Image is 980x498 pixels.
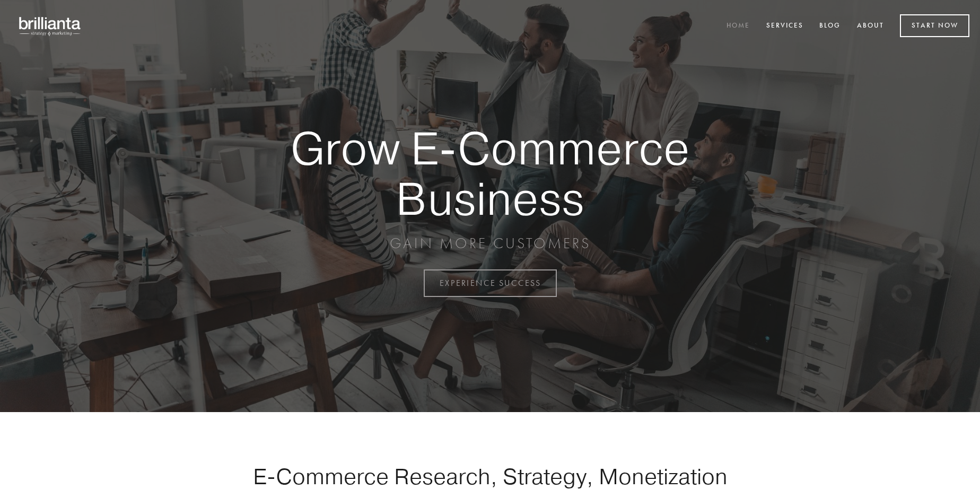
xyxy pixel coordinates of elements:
a: About [850,18,891,35]
a: Services [759,18,810,35]
a: Start Now [900,14,969,37]
img: brillianta - research, strategy, marketing [11,11,90,41]
a: Home [720,18,757,35]
p: GAIN MORE CUSTOMERS [253,234,727,253]
h1: E-Commerce Research, Strategy, Monetization [220,463,760,490]
a: Blog [812,18,847,35]
strong: Grow E-Commerce Business [253,123,727,223]
a: EXPERIENCE SUCCESS [424,269,557,297]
